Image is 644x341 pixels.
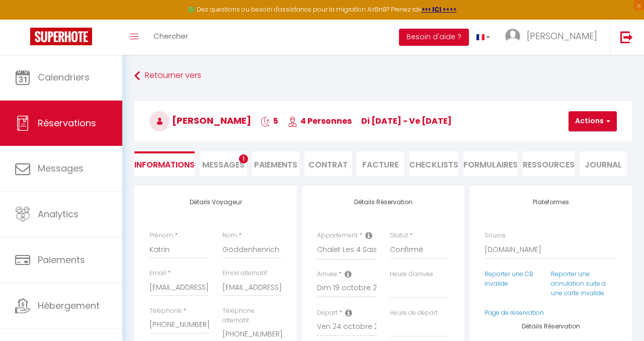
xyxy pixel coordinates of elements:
[153,31,188,41] span: Chercher
[580,151,627,176] li: Journal
[409,151,458,176] li: CHECKLISTS
[38,253,85,266] span: Paiements
[485,231,506,240] label: Source
[390,231,408,240] label: Statut
[202,159,245,170] span: Messages
[261,115,278,127] span: 5
[317,231,358,240] label: Appartement
[149,231,173,240] label: Prénom
[361,115,452,127] span: di [DATE] - ve [DATE]
[288,115,352,127] span: 4 Personnes
[222,306,282,325] label: Téléphone alternatif
[239,154,248,163] span: 1
[505,29,520,44] img: ...
[620,31,633,43] img: logout
[304,151,352,176] li: Contrat
[317,308,338,318] label: Départ
[149,199,282,206] h4: Détails Voyageur
[498,20,610,55] a: ... [PERSON_NAME]
[149,306,182,316] label: Téléphone
[485,308,544,317] a: Page de réservation
[38,162,84,175] span: Messages
[134,151,195,176] li: Informations
[38,71,90,83] span: Calendriers
[422,5,457,14] a: >>> ICI <<<<
[146,20,196,55] a: Chercher
[399,29,469,46] button: Besoin d'aide ?
[317,270,337,279] label: Arrivée
[463,151,518,176] li: FORMULAIRES
[390,270,433,279] label: Heure d'arrivée
[527,30,597,42] span: [PERSON_NAME]
[30,28,92,45] img: Super Booking
[357,151,404,176] li: Facture
[149,269,166,278] label: Email
[390,308,438,318] label: Heure de départ
[38,299,100,312] span: Hébergement
[222,231,237,240] label: Nom
[252,151,299,176] li: Paiements
[551,270,606,297] a: Reporter une annulation suite à une carte invalide
[485,270,533,288] a: Reporter une CB invalide
[523,151,575,176] li: Ressources
[317,199,449,206] h4: Détails Réservation
[149,114,251,127] span: [PERSON_NAME]
[222,269,267,278] label: Email alternatif
[38,117,96,129] span: Réservations
[569,111,617,131] button: Actions
[38,208,78,220] span: Analytics
[134,67,632,85] a: Retourner vers
[485,199,617,206] h4: Plateformes
[485,323,617,330] h4: Détails Réservation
